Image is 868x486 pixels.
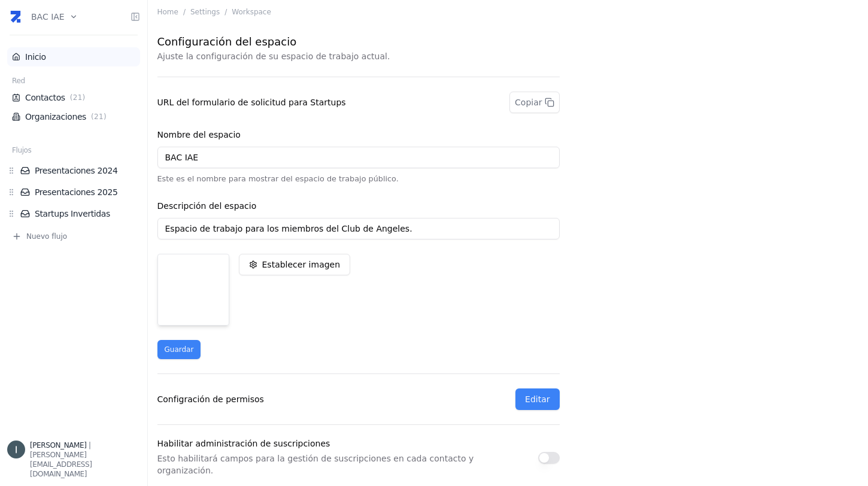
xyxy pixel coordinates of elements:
p: Este es el nombre para mostrar del espacio de trabajo público. [157,173,560,184]
div: Red [7,76,140,88]
span: ( 21 ) [68,93,88,102]
label: Descripción del espacio [157,201,257,211]
a: Presentaciones 2025 [20,186,140,198]
button: Establecer imagen [239,254,351,275]
input: Espacio de trabajo para los miembros del Club de Angeles. [157,218,560,239]
div: [PERSON_NAME][EMAIL_ADDRESS][DOMAIN_NAME] [30,450,140,479]
span: / [224,7,227,17]
span: ( 21 ) [89,112,109,121]
a: Home [157,8,178,16]
a: Organizaciones(21) [12,111,135,123]
button: BAC IAE [31,4,78,30]
div: Establecer imagen [262,259,341,271]
a: Presentaciones 2024 [20,165,140,177]
div: Presentaciones 2025 [7,186,140,198]
h3: Configración de permisos [157,395,264,403]
button: Copiar [509,92,559,113]
div: | [30,441,140,450]
p: Ajuste la configuración de su espacio de trabajo actual. [157,50,560,62]
p: Esto habilitará campos para la gestión de suscripciones en cada contacto y organización. [157,452,529,476]
button: Guardar [157,340,201,359]
span: / [183,7,186,17]
h3: URL del formulario de solicitud para Startups [157,98,346,107]
span: [PERSON_NAME] [30,441,86,449]
h3: Configuración del espacio [157,34,560,50]
a: Startups Invertidas [20,208,140,220]
a: Inicio [12,51,135,63]
span: Flujos [12,145,31,155]
button: Nuevo flujo [7,232,140,241]
div: Presentaciones 2024 [7,165,140,177]
label: Nombre del espacio [157,130,241,139]
input: BAC IAE [157,147,560,168]
span: Settings [190,7,220,17]
span: Workspace [232,7,271,17]
a: Contactos(21) [12,92,135,104]
a: Editar [515,388,559,410]
div: Startups Invertidas [7,208,140,220]
h3: Habilitar administración de suscripciones [157,439,529,448]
